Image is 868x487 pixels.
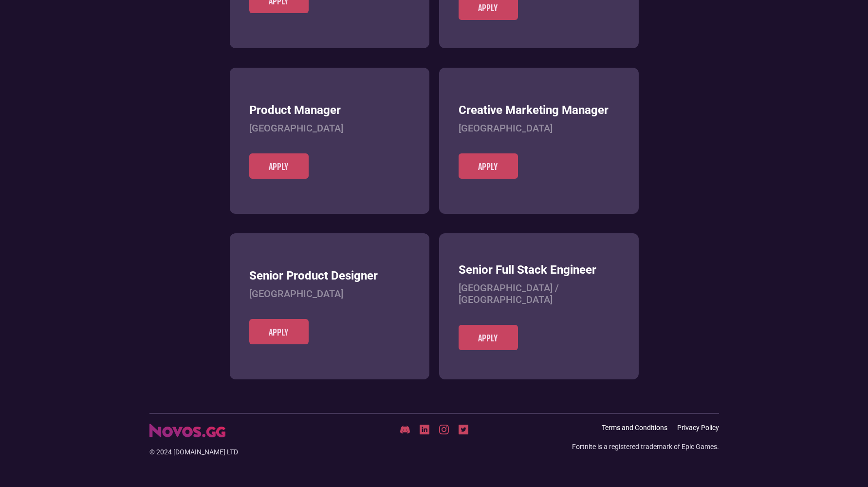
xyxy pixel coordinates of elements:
[459,103,619,153] a: Creative Marketing Manager[GEOGRAPHIC_DATA]
[249,319,309,344] a: Apply
[249,269,410,319] a: Senior Product Designer[GEOGRAPHIC_DATA]
[249,103,410,117] h3: Product Manager
[149,447,339,457] div: © 2024 [DOMAIN_NAME] LTD
[459,103,619,117] h3: Creative Marketing Manager
[459,263,619,277] h3: Senior Full Stack Engineer
[249,103,410,153] a: Product Manager[GEOGRAPHIC_DATA]
[249,269,410,283] h3: Senior Product Designer
[459,263,619,325] a: Senior Full Stack Engineer[GEOGRAPHIC_DATA] / [GEOGRAPHIC_DATA]
[459,153,518,179] a: Apply
[249,122,410,134] h4: [GEOGRAPHIC_DATA]
[602,424,667,432] a: Terms and Conditions
[677,424,719,432] a: Privacy Policy
[249,288,410,300] h4: [GEOGRAPHIC_DATA]
[249,153,309,179] a: Apply
[459,282,619,305] h4: [GEOGRAPHIC_DATA] / [GEOGRAPHIC_DATA]
[459,325,518,350] a: Apply
[572,442,719,451] div: Fortnite is a registered trademark of Epic Games.
[459,122,619,134] h4: [GEOGRAPHIC_DATA]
